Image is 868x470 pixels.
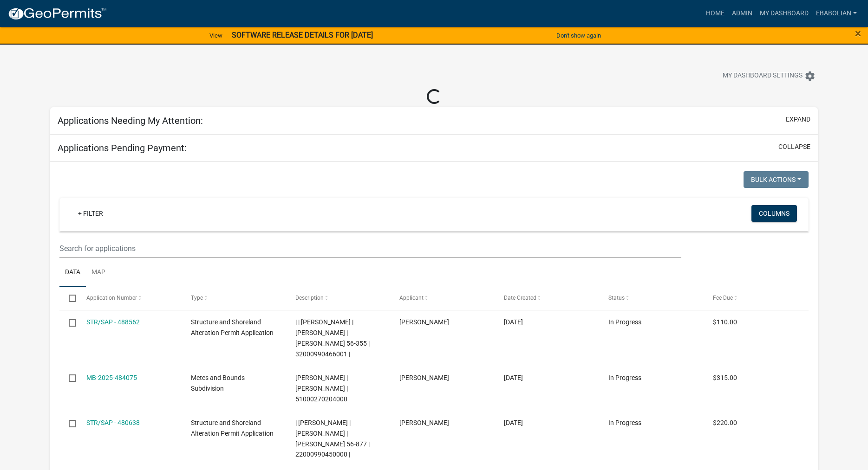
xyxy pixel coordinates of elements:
datatable-header-cell: Date Created [495,287,600,309]
span: $110.00 [713,318,737,326]
datatable-header-cell: Status [600,287,704,309]
span: Structure and Shoreland Alteration Permit Application [191,318,274,336]
span: × [855,27,861,40]
span: $315.00 [713,374,737,381]
span: $220.00 [713,419,737,426]
button: Columns [751,205,797,222]
a: View [206,28,226,43]
a: STR/SAP - 488562 [86,318,140,326]
a: Map [86,258,111,288]
button: Bulk Actions [744,171,809,188]
button: Close [855,28,861,39]
span: Date Created [504,295,536,301]
a: MB-2025-484075 [86,374,137,381]
span: 10/06/2025 [504,318,523,326]
a: Home [702,5,728,22]
span: My Dashboard Settings [723,71,803,82]
span: Structure and Shoreland Alteration Permit Application [191,419,274,437]
datatable-header-cell: Select [59,287,77,309]
datatable-header-cell: Description [286,287,391,309]
span: Emma Swenson | KAREN A HAMMERS | 51000270204000 [295,374,348,403]
strong: SOFTWARE RELEASE DETAILS FOR [DATE] [232,31,373,39]
a: Admin [728,5,756,22]
datatable-header-cell: Applicant [391,287,495,309]
datatable-header-cell: Type [182,287,287,309]
span: Application Number [86,295,137,301]
span: Metes and Bounds Subdivision [191,374,245,392]
button: Don't show again [553,28,605,43]
span: In Progress [608,318,641,326]
span: | Kyle Westergard | ANN MCGRAY | Jewett 56-877 | 22000990450000 | [295,419,370,458]
a: My Dashboard [756,5,812,22]
span: Applicant [399,295,424,301]
a: ebabolian [812,5,861,22]
a: STR/SAP - 480638 [86,419,140,426]
datatable-header-cell: Application Number [78,287,182,309]
span: Angela Quam [399,374,449,381]
button: collapse [778,142,810,152]
span: | | KEVIN M FLYNN | KELLY J FLYNN | Wimer 56-355 | 32000990466001 | [295,318,370,357]
span: 09/18/2025 [504,419,523,426]
a: Data [59,258,86,288]
button: My Dashboard Settingssettings [715,67,823,85]
button: expand [786,115,810,124]
span: 09/25/2025 [504,374,523,381]
span: Status [608,295,625,301]
h5: Applications Pending Payment: [58,142,187,154]
i: settings [804,71,816,82]
span: Description [295,295,324,301]
a: + Filter [71,205,111,222]
span: Type [191,295,203,301]
span: Gary Schander [399,318,449,326]
span: Fee Due [713,295,733,301]
span: Mark Jacobs [399,419,449,426]
span: In Progress [608,419,641,426]
span: In Progress [608,374,641,381]
h5: Applications Needing My Attention: [58,115,203,126]
datatable-header-cell: Fee Due [704,287,809,309]
input: Search for applications [59,239,681,258]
